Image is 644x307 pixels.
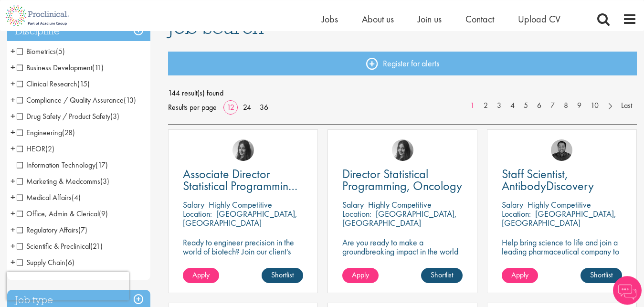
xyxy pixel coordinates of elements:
span: Location: [502,208,531,219]
span: Engineering [17,127,62,138]
a: Staff Scientist, AntibodyDiscovery [502,168,622,192]
a: 8 [559,100,573,111]
span: + [11,255,15,269]
span: (3) [110,111,119,121]
span: Clinical Research [17,79,77,89]
img: Heidi Hennigan [392,139,413,161]
img: Chatbot [613,276,642,305]
span: Apply [192,270,210,280]
span: + [11,174,15,188]
span: Compliance / Quality Assurance [17,95,124,105]
span: Results per page [168,100,217,115]
span: (2) [45,144,54,154]
span: + [11,93,15,107]
span: + [11,222,15,237]
iframe: reCAPTCHA [7,272,129,300]
a: Director Statistical Programming, Oncology [342,168,463,192]
span: (5) [56,46,65,56]
a: Upload CV [518,13,560,25]
img: Heidi Hennigan [232,139,254,161]
span: Supply Chain [17,257,74,267]
span: Staff Scientist, AntibodyDiscovery [502,166,594,194]
a: 9 [572,100,586,111]
span: Information Technology [17,160,95,170]
a: 10 [586,100,603,111]
span: (3) [100,176,109,186]
span: Biometrics [17,46,65,56]
p: [GEOGRAPHIC_DATA], [GEOGRAPHIC_DATA] [502,208,616,228]
span: (9) [99,209,108,219]
a: Associate Director Statistical Programming, Oncology [183,168,303,192]
span: Biometrics [17,46,56,56]
span: + [11,76,15,91]
span: Office, Admin & Clerical [17,209,108,219]
a: Jobs [322,13,338,25]
a: Apply [502,268,538,283]
a: Contact [465,13,494,25]
p: [GEOGRAPHIC_DATA], [GEOGRAPHIC_DATA] [342,208,457,228]
span: (17) [95,160,108,170]
span: Drug Safety / Product Safety [17,111,119,121]
a: 12 [223,102,238,112]
span: + [11,125,15,139]
a: Register for alerts [168,52,637,75]
a: 2 [479,100,493,111]
span: Marketing & Medcomms [17,176,100,186]
span: Salary [183,199,204,210]
a: 36 [256,102,272,112]
span: Business Development [17,63,92,73]
a: 6 [532,100,546,111]
span: (11) [92,63,104,73]
a: 1 [465,100,479,111]
span: Salary [502,199,523,210]
span: Salary [342,199,364,210]
p: Help bring science to life and join a leading pharmaceutical company to play a key role in delive... [502,238,622,283]
span: (13) [124,95,136,105]
p: Highly Competitive [528,199,591,210]
span: Engineering [17,127,75,138]
img: Mike Raletz [551,139,572,161]
a: Shortlist [421,268,463,283]
span: + [11,141,15,156]
span: Regulatory Affairs [17,225,78,235]
a: Last [616,100,637,111]
span: Office, Admin & Clerical [17,209,99,219]
span: Drug Safety / Product Safety [17,111,110,121]
span: + [11,109,15,123]
span: Regulatory Affairs [17,225,87,235]
span: + [11,44,15,58]
a: Apply [342,268,379,283]
span: Information Technology [17,160,108,170]
a: About us [362,13,394,25]
span: Location: [183,208,212,219]
span: Scientific & Preclinical [17,241,90,251]
a: 24 [240,102,254,112]
span: Medical Affairs [17,192,72,202]
span: (28) [62,127,75,138]
span: Supply Chain [17,257,65,267]
span: + [11,206,15,221]
a: Join us [418,13,442,25]
span: + [11,239,15,253]
a: Apply [183,268,219,283]
span: Apply [511,270,528,280]
a: 7 [546,100,560,111]
span: Medical Affairs [17,192,81,202]
span: Marketing & Medcomms [17,176,109,186]
span: + [11,60,15,74]
span: 144 result(s) found [168,86,637,100]
span: (15) [77,79,90,89]
p: Highly Competitive [368,199,432,210]
p: [GEOGRAPHIC_DATA], [GEOGRAPHIC_DATA] [183,208,297,228]
span: Director Statistical Programming, Oncology [342,166,462,194]
p: Ready to engineer precision in the world of biotech? Join our client's cutting-edge team and play... [183,238,303,292]
p: Highly Competitive [209,199,272,210]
